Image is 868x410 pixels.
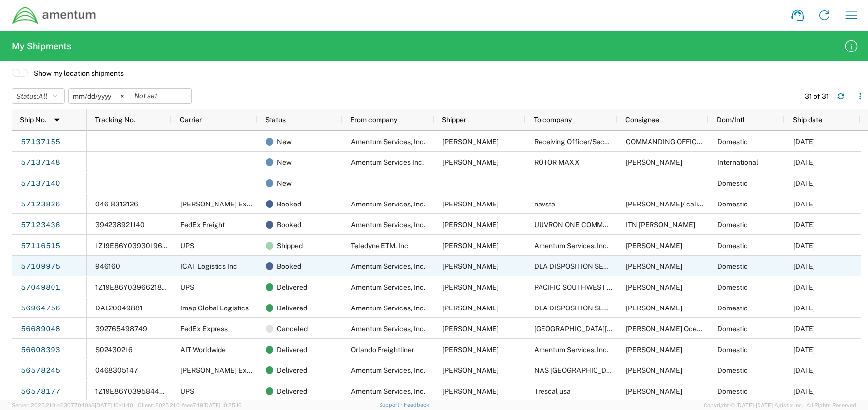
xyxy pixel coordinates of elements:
[351,325,425,333] span: Amentum Services, Inc.
[277,173,292,194] span: New
[793,242,815,250] span: 10/15/2025
[95,242,170,250] span: 1Z19E86Y0393019625
[20,362,61,378] a: 56578245
[95,221,145,229] span: 394238921140
[534,200,555,208] span: navsta
[442,158,499,166] span: KARI NESTER
[49,112,65,128] img: arrow-dropdown.svg
[534,221,661,229] span: UUVRON ONE COMMANDING OFFICER
[180,346,226,354] span: AIT Worldwide
[20,116,46,124] span: Ship No.
[351,262,425,270] span: Amentum Services, Inc.
[717,179,748,187] span: Domestic
[34,69,124,78] label: Show my location shipments
[180,304,249,312] span: Imap Global Logistics
[626,325,745,333] span: Lora Van Uffelen Ocean Engineering
[95,366,138,374] span: 0468305147
[277,152,292,173] span: New
[793,116,822,124] span: Ship date
[12,402,133,408] span: Server: 2025.21.0-c63077040a8
[277,277,307,298] span: Delivered
[442,304,499,312] span: Patrick Fitts
[626,138,831,146] span: COMMANDING OFFICER NAVAL UNDERSEA WARFARE CENTER
[717,221,748,229] span: Domestic
[379,402,404,408] a: Support
[351,346,414,354] span: Orlando Freightliner
[717,242,748,250] span: Domestic
[626,242,682,250] span: Patrick Fitts
[793,387,815,395] span: 08/29/2025
[626,221,695,229] span: ITN Socha, Shane
[20,321,61,337] a: 56689048
[704,401,856,410] span: Copyright © [DATE]-[DATE] Agistix Inc., All Rights Reserved
[626,346,682,354] span: Patrick Fitts
[351,283,425,291] span: Amentum Services, Inc.
[20,383,61,399] a: 56578177
[793,200,815,208] span: 10/20/2025
[626,262,682,270] span: REGGIE SANDERS
[180,325,228,333] span: FedEx Express
[626,387,682,395] span: Peter Ojeda
[20,238,61,254] a: 57116515
[534,346,608,354] span: Amentum Services, Inc.
[20,175,61,191] a: 57137140
[95,387,171,395] span: 1Z19E86Y0395844631
[351,158,424,166] span: Amentum Services Inc.
[793,283,815,291] span: 10/07/2025
[626,200,731,208] span: scott blake/ calibration lab
[180,200,282,208] span: Estes Express Lines
[626,304,682,312] span: REGGIE SANDERS
[95,200,138,208] span: 046-8312126
[793,346,815,354] span: 09/02/2025
[20,258,61,274] a: 57109975
[534,262,701,270] span: DLA DISPOSITION SERVICES JACKSONVILLE
[180,221,225,229] span: FedEx Freight
[534,325,715,333] span: University of Rhode Island Narragansett Bay Campus
[442,242,499,250] span: Jesse Iverson
[442,346,499,354] span: John
[20,300,61,316] a: 56964756
[180,116,202,124] span: Carrier
[95,402,133,408] span: [DATE] 10:41:40
[534,116,572,124] span: To company
[12,6,97,25] img: dyncorp
[442,262,499,270] span: Craig Mithel
[534,242,608,250] span: Amentum Services, Inc.
[534,304,701,312] span: DLA DISPOSITION SERVICES JACKSONVILLE
[95,346,133,354] span: S02430216
[793,325,815,333] span: 09/03/2025
[95,116,135,124] span: Tracking No.
[442,138,499,146] span: Rashonda Smith
[351,242,408,250] span: Teledyne ETM, Inc
[265,116,286,124] span: Status
[277,131,292,152] span: New
[351,200,425,208] span: Amentum Services, Inc.
[442,200,499,208] span: Patrick Fitts
[534,138,643,146] span: Receiving Officer/Security Officer
[180,262,237,270] span: ICAT Logistics Inc
[534,387,571,395] span: Trescal usa
[793,304,815,312] span: 10/07/2025
[95,325,147,333] span: 392765498749
[277,298,307,318] span: Delivered
[277,318,308,339] span: Canceled
[20,217,61,233] a: 57123436
[534,283,656,291] span: PACIFIC SOUTHWEST INSTRUMENTS
[95,262,120,270] span: 946160
[793,138,815,146] span: 10/15/2025
[180,387,194,395] span: UPS
[277,214,301,235] span: Booked
[442,221,499,229] span: Patrick Fitts
[350,116,397,124] span: From company
[180,366,282,374] span: Estes Express Lines
[69,89,130,103] input: Not set
[95,283,170,291] span: 1Z19E86Y0396621852
[20,196,61,212] a: 57123826
[717,366,748,374] span: Domestic
[20,279,61,295] a: 57049801
[277,235,303,256] span: Shipped
[277,360,307,381] span: Delivered
[351,366,425,374] span: Amentum Services, Inc.
[793,366,815,374] span: 08/22/2025
[442,387,499,395] span: Patrick Fitts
